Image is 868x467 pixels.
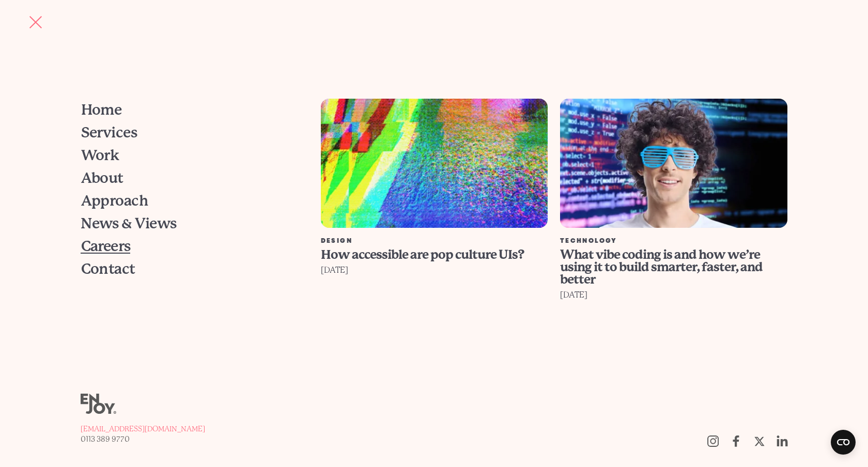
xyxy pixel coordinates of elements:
div: [DATE] [321,263,548,277]
span: Work [81,148,119,163]
button: Open CMP widget [831,430,856,455]
a: Approach [81,190,292,212]
span: How accessible are pop culture UIs? [321,247,524,262]
span: Approach [81,194,148,208]
img: What vibe coding is and how we’re using it to build smarter, faster, and better [560,99,787,228]
span: Services [81,126,137,140]
div: [DATE] [560,288,787,302]
span: Careers [81,239,130,254]
a: Home [81,99,292,121]
a: Work [81,144,292,167]
button: Site navigation [25,11,47,33]
img: How accessible are pop culture UIs? [321,99,548,228]
div: Technology [560,238,787,244]
span: 0113 389 9770 [81,435,130,443]
a: Services [81,121,292,144]
a: https://uk.linkedin.com/company/enjoy-digital [771,430,794,453]
a: Careers [81,235,292,258]
span: News & Views [81,216,176,231]
span: Home [81,103,121,117]
a: Follow us on Facebook [724,430,748,453]
a: 0113 389 9770 [81,434,205,444]
span: [EMAIL_ADDRESS][DOMAIN_NAME] [81,425,205,433]
span: Contact [81,262,135,276]
a: Follow us on Instagram [701,430,724,453]
a: News & Views [81,212,292,235]
a: About [81,167,292,190]
span: About [81,171,123,185]
a: Contact [81,258,292,281]
span: What vibe coding is and how we’re using it to build smarter, faster, and better [560,247,763,287]
a: [EMAIL_ADDRESS][DOMAIN_NAME] [81,424,205,434]
a: Follow us on Twitter [748,430,771,453]
a: What vibe coding is and how we’re using it to build smarter, faster, and better Technology What v... [554,99,793,350]
div: Design [321,238,548,244]
a: How accessible are pop culture UIs? Design How accessible are pop culture UIs? [DATE] [315,99,554,350]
